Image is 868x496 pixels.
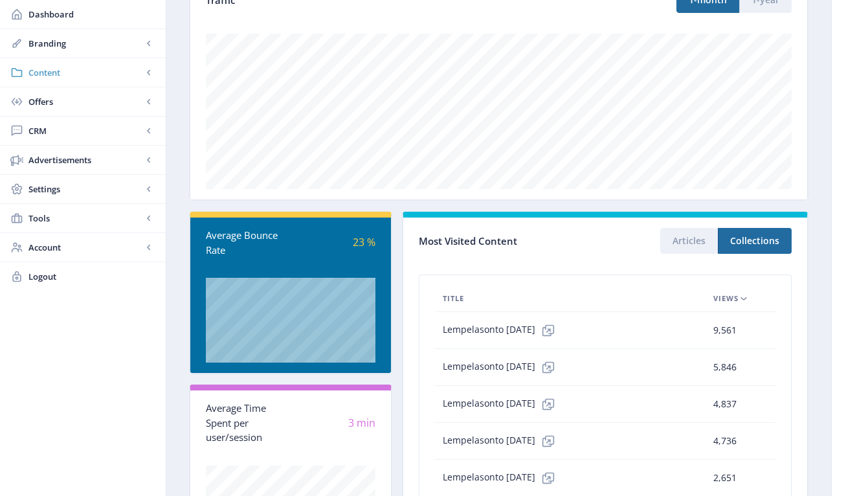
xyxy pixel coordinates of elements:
span: 9,561 [713,322,737,338]
span: 5,846 [713,359,737,375]
span: Lempelasonto [DATE] [443,354,561,380]
span: Title [443,291,464,306]
span: CRM [28,124,142,137]
span: Lempelasonto [DATE] [443,465,561,491]
span: Lempelasonto [DATE] [443,428,561,454]
span: 2,651 [713,470,737,486]
button: Articles [660,228,718,254]
span: Advertisements [28,153,142,166]
span: Lempelasonto [DATE] [443,317,561,343]
div: Average Bounce Rate [206,228,291,257]
span: Dashboard [28,8,155,21]
span: Logout [28,270,155,283]
span: Lempelasonto [DATE] [443,391,561,417]
span: 23 % [353,235,375,249]
span: Branding [28,37,142,50]
div: 3 min [291,416,375,431]
div: Most Visited Content [419,231,605,251]
span: 4,736 [713,433,737,449]
span: Views [713,291,739,306]
span: Content [28,66,142,79]
span: Offers [28,95,142,108]
div: Average Time Spent per user/session [206,401,291,445]
button: Collections [718,228,792,254]
span: Settings [28,183,142,196]
span: Account [28,241,142,254]
span: 4,837 [713,396,737,412]
span: Tools [28,212,142,225]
